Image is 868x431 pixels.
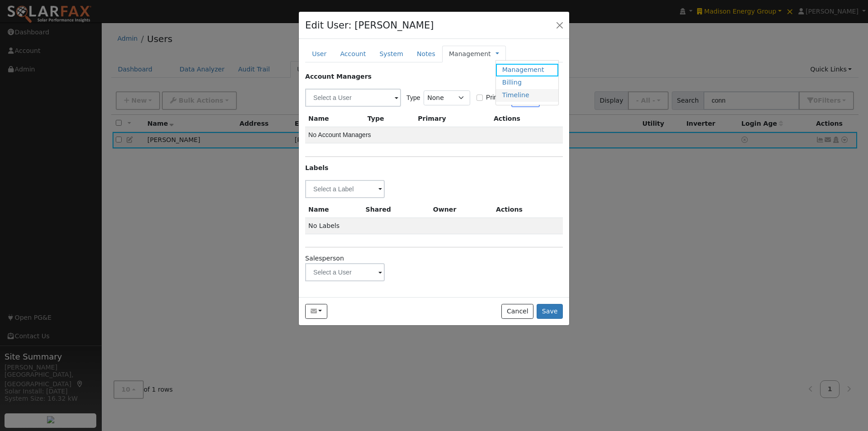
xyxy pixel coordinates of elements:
input: Select a Label [305,180,385,198]
th: Actions [493,202,563,218]
a: Billing [496,76,559,89]
td: No Account Managers [305,127,563,143]
strong: Labels [305,164,328,171]
th: Actions [491,111,563,127]
label: Type [406,93,420,103]
th: Name [305,202,362,218]
a: Management [496,64,559,76]
th: Primary [415,111,491,127]
a: Management [449,49,491,59]
a: Timeline [496,89,559,102]
input: Select a User [305,263,385,281]
th: Type [364,111,415,127]
input: Select a User [305,89,401,107]
a: Account [333,46,373,62]
strong: Account Managers [305,73,372,80]
button: Patrick.connors@marriott.com [305,304,327,319]
a: System [373,46,410,62]
th: Shared [363,202,430,218]
td: No Labels [305,218,563,234]
th: Owner [430,202,493,218]
label: Primary [486,93,508,102]
button: Cancel [501,304,533,319]
input: Primary [476,95,483,101]
label: Salesperson [305,254,344,263]
th: Name [305,111,364,127]
a: User [305,46,333,62]
h4: Edit User: [PERSON_NAME] [305,18,434,33]
button: Save [537,304,563,319]
a: Notes [410,46,442,62]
